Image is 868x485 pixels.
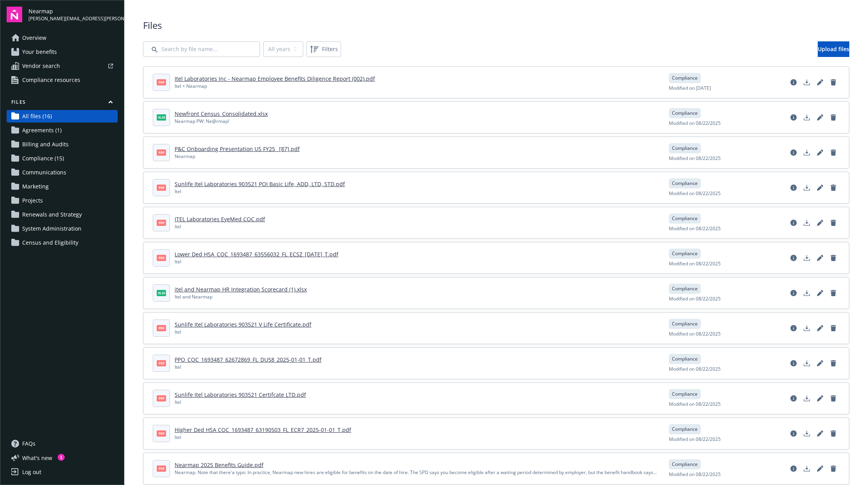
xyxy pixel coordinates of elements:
[175,118,268,125] div: Nearmap PW: Ne@rmap!
[143,41,260,57] input: Search by file name...
[672,180,698,187] span: Compliance
[58,454,65,461] div: 1
[827,76,840,89] a: Delete document
[175,258,338,265] div: Itel
[814,287,826,299] a: Edit document
[814,427,826,440] a: Edit document
[787,217,800,229] a: View file details
[175,426,351,433] a: Higher Ded HSA COC_1693487_63190503_FL_ECR7_2025-01-01_T.pdf
[175,391,306,398] a: Sunlife Itel Laboratories 903521 Certifcate LTD.pdf
[7,236,118,249] a: Census and Eligibility
[787,462,800,475] a: View file details
[669,401,721,408] span: Modified on 08/22/2025
[827,146,840,159] a: Delete document
[801,427,813,440] a: Download document
[672,215,698,222] span: Compliance
[814,217,826,229] a: Edit document
[827,392,840,405] a: Delete document
[814,392,826,405] a: Edit document
[157,325,166,331] span: pdf
[175,364,322,371] div: Itel
[672,75,698,82] span: Compliance
[814,76,826,89] a: Edit document
[157,149,166,155] span: pdf
[827,462,840,475] a: Delete document
[669,85,711,92] span: Modified on [DATE]
[157,114,166,120] span: xlsx
[672,320,698,327] span: Compliance
[157,220,166,226] span: pdf
[801,146,813,159] a: Download document
[22,166,66,179] span: Communications
[7,222,118,235] a: System Administration
[827,287,840,299] a: Delete document
[175,250,338,258] a: Lower Ded HSA_COC_1693487_63556032_FL_ECSZ_[DATE]_T.pdf
[308,43,339,55] span: Filters
[801,357,813,370] a: Download document
[7,7,22,22] img: navigator-logo.svg
[22,138,69,151] span: Billing and Audits
[22,454,52,462] span: What ' s new
[7,152,118,165] a: Compliance (15)
[787,181,800,194] a: View file details
[787,427,800,440] a: View file details
[787,392,800,405] a: View file details
[669,436,721,443] span: Modified on 08/22/2025
[801,181,813,194] a: Download document
[801,462,813,475] a: Download document
[22,124,62,137] span: Agreements (1)
[669,120,721,127] span: Modified on 08/22/2025
[157,255,166,261] span: pdf
[7,437,118,450] a: FAQs
[672,461,698,468] span: Compliance
[22,437,35,450] span: FAQs
[306,41,341,57] button: Filters
[669,471,721,478] span: Modified on 08/22/2025
[175,110,268,117] a: Newfront Census_Consolidated.xlsx
[672,355,698,362] span: Compliance
[22,74,80,86] span: Compliance resources
[787,287,800,299] a: View file details
[7,454,65,462] button: What's new1
[827,217,840,229] a: Delete document
[827,322,840,334] a: Delete document
[801,322,813,334] a: Download document
[801,287,813,299] a: Download document
[157,79,166,85] span: pdf
[175,286,307,293] a: itel and Nearmap HR Integration Scorecard (1).xlsx
[7,60,118,72] a: Vendor search
[22,222,81,235] span: System Administration
[7,208,118,221] a: Renewals and Strategy
[175,469,659,476] div: Nearmap. Note that there'a typo: In practice, Nearmap new hires are eligible for benefits on the ...
[818,45,849,53] span: Upload files
[22,466,41,478] div: Log out
[22,152,64,165] span: Compliance (15)
[7,138,118,151] a: Billing and Audits
[22,194,43,207] span: Projects
[827,252,840,264] a: Delete document
[827,181,840,194] a: Delete document
[22,46,57,58] span: Your benefits
[669,366,721,373] span: Modified on 08/22/2025
[175,75,375,82] a: Itel Laboratories Inc - Nearmap Employee Benefits Diligence Report (002).pdf
[143,19,849,32] span: Files
[157,430,166,436] span: pdf
[818,41,849,57] a: Upload files
[672,110,698,117] span: Compliance
[175,180,345,188] a: Sunlife Itel Laboratories 903521 POI Basic Life, ADD, LTD, STD.pdf
[814,181,826,194] a: Edit document
[801,111,813,124] a: Download document
[801,217,813,229] a: Download document
[22,236,78,249] span: Census and Eligibility
[827,357,840,370] a: Delete document
[322,45,338,53] span: Filters
[669,225,721,232] span: Modified on 08/22/2025
[787,322,800,334] a: View file details
[669,260,721,267] span: Modified on 08/22/2025
[28,7,118,22] button: Nearmap[PERSON_NAME][EMAIL_ADDRESS][PERSON_NAME][DOMAIN_NAME]
[175,461,263,469] a: Nearmap 2025 Benefits Guide.pdf
[175,399,306,406] div: Itel
[801,392,813,405] a: Download document
[22,32,46,44] span: Overview
[672,391,698,398] span: Compliance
